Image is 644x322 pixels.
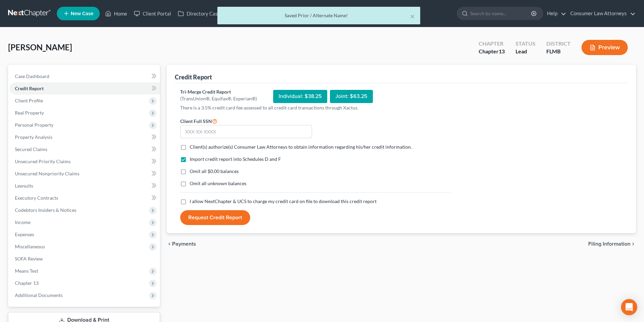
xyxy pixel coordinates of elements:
span: [PERSON_NAME] [8,42,72,52]
span: Case Dashboard [15,73,49,79]
div: Saved Prior / Alternate Name! [223,12,415,19]
a: Executory Contracts [9,192,160,204]
span: Credit Report [15,85,44,91]
span: Import credit report into Schedules D and F [190,156,281,162]
a: Case Dashboard [9,70,160,82]
div: Lead [516,48,535,55]
span: Chapter 13 [15,280,39,286]
span: SOFA Review [15,256,43,262]
span: Filing Information [588,241,630,247]
a: Unsecured Priority Claims [9,155,160,168]
div: Joint: $63.25 [330,90,373,103]
span: Personal Property [15,122,53,128]
button: Request Credit Report [180,210,250,225]
span: Omit all $0.00 balances [190,168,239,174]
span: Omit all unknown balances [190,180,246,186]
div: Open Intercom Messenger [621,299,637,315]
div: Individual: $38.25 [273,90,327,103]
a: Secured Claims [9,143,160,155]
div: Chapter [479,48,505,55]
span: Codebtors Insiders & Notices [15,207,76,213]
span: 13 [499,48,505,54]
a: Unsecured Nonpriority Claims [9,168,160,180]
span: Real Property [15,110,44,116]
div: (TransUnion®, Equifax®, Experian®) [180,95,257,102]
a: Property Analysis [9,131,160,143]
span: Additional Documents [15,292,63,298]
div: Credit Report [175,73,212,81]
span: Miscellaneous [15,244,45,249]
span: Unsecured Nonpriority Claims [15,171,79,176]
div: Chapter [479,40,505,48]
i: chevron_right [630,241,636,247]
a: Lawsuits [9,180,160,192]
input: XXX-XX-XXXX [180,125,312,139]
span: Executory Contracts [15,195,58,201]
a: SOFA Review [9,253,160,265]
span: Payments [172,241,196,247]
span: Client(s) authorize(s) Consumer Law Attorneys to obtain information regarding his/her credit info... [190,144,412,150]
button: × [410,12,415,20]
div: Tri-Merge Credit Report [180,89,257,95]
div: District [546,40,571,48]
span: Client Profile [15,98,43,103]
button: chevron_left Payments [167,241,196,247]
a: Credit Report [9,82,160,95]
button: Preview [581,40,628,55]
div: Status [516,40,535,48]
i: chevron_left [167,241,172,247]
div: FLMB [546,48,571,55]
button: Filing Information chevron_right [588,241,636,247]
span: Lawsuits [15,183,33,189]
span: Income [15,219,30,225]
span: I allow NextChapter & UCS to charge my credit card on file to download this credit report [190,198,377,204]
span: Expenses [15,231,34,237]
p: There is a 3.5% credit card fee assessed to all credit card transactions through Xactus. [180,104,451,111]
span: Secured Claims [15,146,47,152]
span: Unsecured Priority Claims [15,158,71,164]
span: Client Full SSN [180,118,212,124]
span: Means Test [15,268,38,274]
span: Property Analysis [15,134,52,140]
